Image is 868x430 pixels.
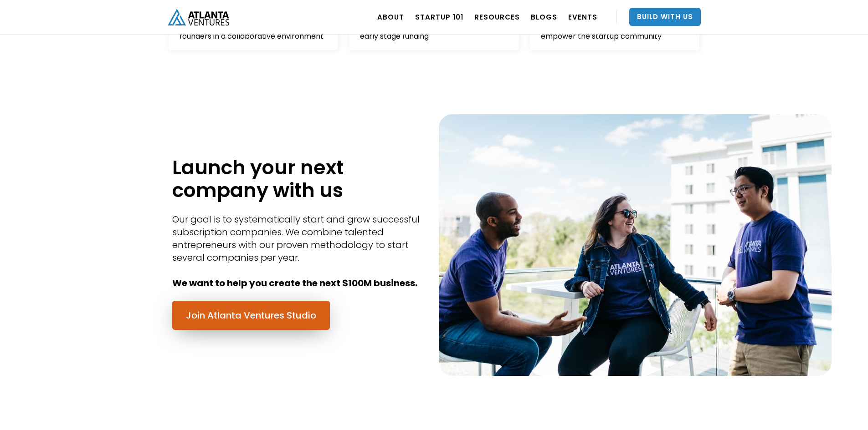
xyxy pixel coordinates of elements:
[415,4,463,30] a: Startup 101
[439,114,832,376] img: Atlanta Ventures Team
[172,277,417,289] strong: We want to help you create the next $100M business.
[568,4,597,30] a: EVENTS
[474,4,520,30] a: RESOURCES
[531,4,557,30] a: BLOGS
[172,156,425,202] h1: Launch your next company with us
[172,301,330,330] a: Join Atlanta Ventures Studio
[629,8,701,26] a: Build With Us
[377,4,404,30] a: ABOUT
[172,213,425,289] div: Our goal is to systematically start and grow successful subscription companies. We combine talent...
